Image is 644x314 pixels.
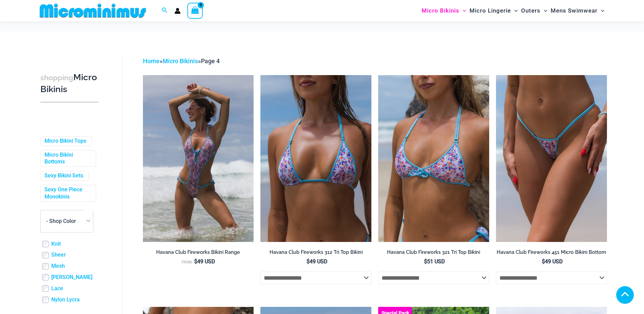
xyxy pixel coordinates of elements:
span: Menu Toggle [511,2,518,19]
a: OutersMenu ToggleMenu Toggle [519,2,549,19]
a: Havana Club Fireworks 321 Tri Top 01Havana Club Fireworks 321 Tri Top 478 Thong 05Havana Club Fir... [378,75,489,242]
a: Mens SwimwearMenu ToggleMenu Toggle [549,2,606,19]
nav: Site Navigation [419,1,607,20]
img: Havana Club Fireworks 321 Tri Top 01 [378,75,489,242]
span: - Shop Color [40,210,93,232]
span: Menu Toggle [540,2,547,19]
a: Account icon link [174,8,181,14]
a: Havana Club Fireworks 820 One Piece Monokini 07Havana Club Fireworks 820 One Piece Monokini 08Hav... [143,75,254,242]
span: » » [143,57,220,65]
span: shopping [40,73,73,82]
span: Page 4 [201,57,220,65]
span: $ [194,258,197,265]
a: Micro Bikinis [163,57,198,65]
h2: Havana Club Fireworks Bikini Range [143,249,254,256]
a: Micro Bikini Tops [44,138,86,145]
a: Sexy Bikini Sets [44,172,83,179]
a: Sexy One Piece Monokinis [44,186,91,200]
img: Havana Club Fireworks 312 Tri Top 01 [260,75,371,242]
span: $ [542,258,545,265]
span: Mens Swimwear [551,2,597,19]
a: Sheer [51,251,66,259]
img: Havana Club Fireworks 451 Micro [496,75,607,242]
span: - Shop Color [41,210,93,232]
a: Havana Club Fireworks Bikini Range [143,249,254,258]
a: View Shopping Cart, empty [187,3,203,18]
span: Micro Bikinis [422,2,459,19]
span: Outers [521,2,540,19]
span: From: [182,260,192,264]
h2: Havana Club Fireworks 451 Micro Bikini Bottom [496,249,607,256]
a: Nylon Lycra [51,296,80,303]
span: Menu Toggle [459,2,466,19]
h2: Havana Club Fireworks 321 Tri Top Bikini [378,249,489,256]
a: Knit [51,241,61,248]
a: Micro BikinisMenu ToggleMenu Toggle [420,2,468,19]
h2: Havana Club Fireworks 312 Tri Top Bikini [260,249,371,256]
a: Havana Club Fireworks 451 MicroHavana Club Fireworks 312 Tri Top 451 Thong 02Havana Club Firework... [496,75,607,242]
span: $ [307,258,310,265]
span: Menu Toggle [597,2,604,19]
a: [PERSON_NAME] [51,274,92,281]
a: Mesh [51,263,65,270]
span: $ [424,258,427,265]
bdi: 49 USD [542,258,563,265]
bdi: 49 USD [194,258,215,265]
a: Havana Club Fireworks 321 Tri Top Bikini [378,249,489,258]
a: Micro LingerieMenu ToggleMenu Toggle [468,2,519,19]
a: Havana Club Fireworks 451 Micro Bikini Bottom [496,249,607,258]
a: Havana Club Fireworks 312 Tri Top Bikini [260,249,371,258]
h3: Micro Bikinis [40,72,98,95]
span: Micro Lingerie [470,2,511,19]
a: Home [143,57,160,65]
a: Search icon link [162,6,168,15]
a: Havana Club Fireworks 312 Tri Top 01Havana Club Fireworks 312 Tri Top 478 Thong 11Havana Club Fir... [260,75,371,242]
img: MM SHOP LOGO FLAT [37,3,149,18]
bdi: 49 USD [307,258,327,265]
span: - Shop Color [46,218,76,224]
a: Micro Bikini Bottoms [44,152,91,166]
a: Lace [51,285,63,292]
bdi: 51 USD [424,258,445,265]
img: Havana Club Fireworks 820 One Piece Monokini 07 [143,75,254,242]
